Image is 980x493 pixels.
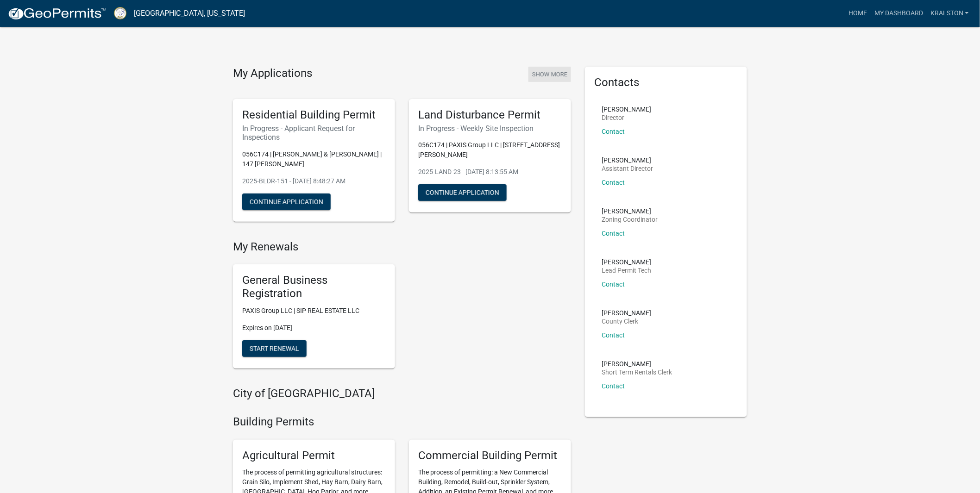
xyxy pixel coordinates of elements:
[250,345,299,352] span: Start Renewal
[594,76,738,89] h5: Contacts
[418,140,562,160] p: 056C174 | PAXIS Group LLC | [STREET_ADDRESS][PERSON_NAME]
[602,318,651,325] p: County Clerk
[418,184,507,201] button: Continue Application
[242,306,386,316] p: PAXIS Group LLC | SIP REAL ESTATE LLC
[233,415,571,429] h4: Building Permits
[602,310,651,316] p: [PERSON_NAME]
[602,331,625,339] a: Contact
[602,165,653,172] p: Assistant Director
[233,387,571,400] h4: City of [GEOGRAPHIC_DATA]
[602,230,625,237] a: Contact
[242,340,307,357] button: Start Renewal
[418,108,562,122] h5: Land Disturbance Permit
[871,5,927,22] a: My Dashboard
[134,6,245,21] a: [GEOGRAPHIC_DATA], [US_STATE]
[114,7,126,19] img: Putnam County, Georgia
[602,157,653,163] p: [PERSON_NAME]
[602,114,651,121] p: Director
[242,193,331,210] button: Continue Application
[242,150,386,169] p: 056C174 | [PERSON_NAME] & [PERSON_NAME] | 147 [PERSON_NAME]
[242,124,386,142] h6: In Progress - Applicant Request for Inspections
[602,208,658,214] p: [PERSON_NAME]
[242,449,386,462] h5: Agricultural Permit
[418,124,562,133] h6: In Progress - Weekly Site Inspection
[418,449,562,462] h5: Commercial Building Permit
[602,179,625,186] a: Contact
[927,5,973,22] a: kralston
[602,281,625,288] a: Contact
[233,240,571,376] wm-registration-list-section: My Renewals
[602,128,625,135] a: Contact
[418,167,562,177] p: 2025-LAND-23 - [DATE] 8:13:55 AM
[602,216,658,223] p: Zoning Coordinator
[242,176,386,186] p: 2025-BLDR-151 - [DATE] 8:48:27 AM
[602,361,672,367] p: [PERSON_NAME]
[602,259,651,265] p: [PERSON_NAME]
[233,240,571,254] h4: My Renewals
[528,67,571,82] button: Show More
[242,323,386,333] p: Expires on [DATE]
[242,274,386,300] h5: General Business Registration
[602,106,651,112] p: [PERSON_NAME]
[602,267,651,274] p: Lead Permit Tech
[602,369,672,375] p: Short Term Rentals Clerk
[233,67,312,81] h4: My Applications
[845,5,871,22] a: Home
[242,108,386,122] h5: Residential Building Permit
[602,382,625,390] a: Contact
